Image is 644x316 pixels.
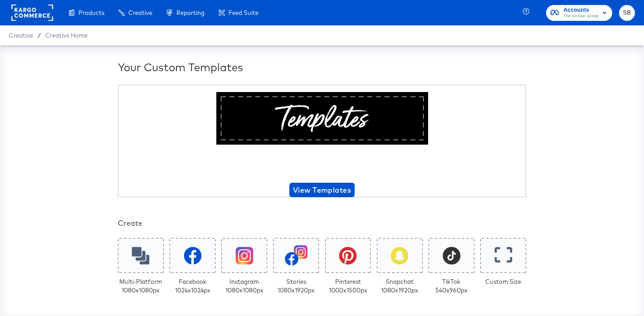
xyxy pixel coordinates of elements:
[229,9,259,16] span: Feed Suite
[118,218,526,228] div: Create
[33,32,45,39] span: /
[160,152,485,175] div: Beautiful Templates Curated Just for You!
[623,8,631,18] span: SB
[563,13,599,20] span: The CoStar Group
[176,9,205,16] span: Reporting
[293,184,351,196] span: View Templates
[619,5,635,21] button: SB
[9,32,33,39] span: Creative
[546,5,612,21] button: AccountsThe CoStar Group
[128,9,152,16] span: Creative
[78,9,104,16] span: Products
[119,277,162,294] div: Multi-Platform 1080 x 1080 px
[289,183,355,197] button: View Templates
[225,277,263,294] div: Instagram 1080 x 1080 px
[381,277,418,294] div: Snapchat 1080 x 1920 px
[118,59,526,75] div: Your Custom Templates
[329,277,367,294] div: Pinterest 1000 x 1500 px
[435,277,468,294] div: TikTok 540 x 960 px
[278,277,315,294] div: Stories 1080 x 1920 px
[175,277,210,294] div: Facebook 1024 x 1024 px
[485,277,521,286] div: Custom Size
[563,5,599,15] span: Accounts
[45,32,88,39] a: Creative Home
